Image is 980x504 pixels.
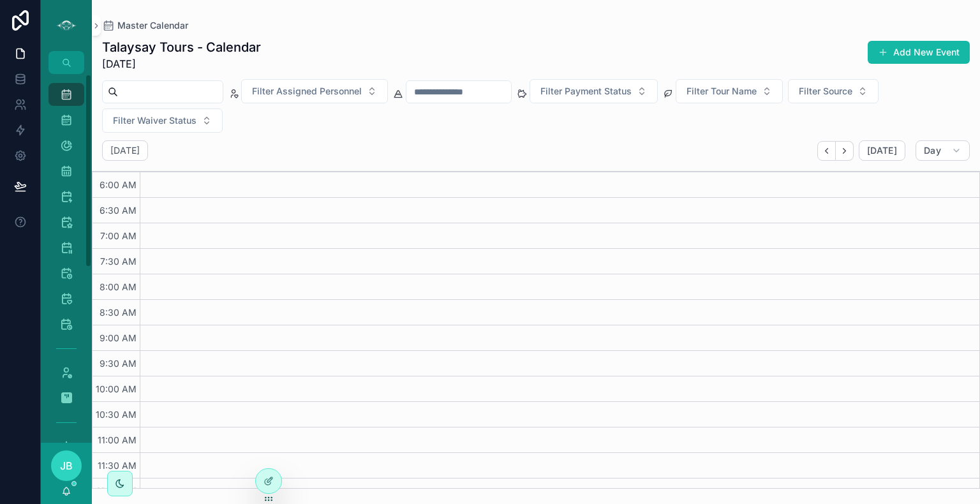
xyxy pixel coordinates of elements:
span: 8:30 AM [96,307,140,318]
span: Filter Tour Name [687,85,757,98]
span: 9:30 AM [96,358,140,369]
span: 9:00 AM [96,332,140,343]
span: Filter Payment Status [540,85,632,98]
span: Master Calendar [117,19,188,32]
span: 10:30 AM [93,409,140,420]
button: [DATE] [859,140,905,161]
h1: Talaysay Tours - Calendar [102,38,261,56]
button: Next [836,141,854,161]
button: Back [817,141,836,161]
button: Select Button [788,79,879,103]
span: Filter Source [799,85,852,98]
span: [DATE] [867,145,897,156]
button: Select Button [676,79,783,103]
h2: [DATE] [110,144,140,157]
a: Master Calendar [102,19,188,32]
span: JB [60,458,73,473]
button: Select Button [530,79,658,103]
div: scrollable content [41,74,92,443]
span: 11:00 AM [94,434,140,445]
span: 6:00 AM [96,179,140,190]
span: 12:00 PM [93,485,140,496]
span: 11:30 AM [94,460,140,471]
span: 6:30 AM [96,205,140,216]
span: 8:00 AM [96,281,140,292]
button: Select Button [241,79,388,103]
span: 7:30 AM [97,256,140,267]
button: Day [916,140,970,161]
button: Select Button [102,108,223,133]
span: Day [924,145,941,156]
button: Add New Event [868,41,970,64]
span: [DATE] [102,56,261,71]
span: Filter Assigned Personnel [252,85,362,98]
span: 10:00 AM [93,383,140,394]
span: Filter Waiver Status [113,114,197,127]
img: App logo [56,15,77,36]
span: 7:00 AM [97,230,140,241]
